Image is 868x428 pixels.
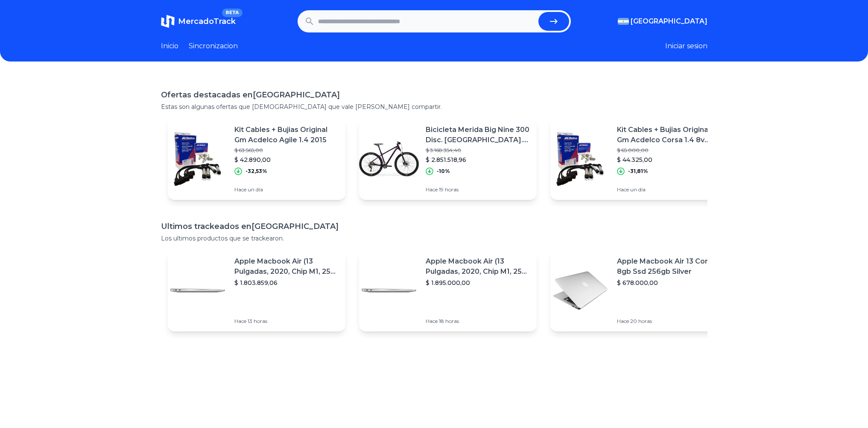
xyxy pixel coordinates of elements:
img: Featured image [359,261,419,320]
a: Featured imageBicicleta Merida Big Nine 300 Disc. [GEOGRAPHIC_DATA]. 20v Dark Purple$ 3.168.354,4... [359,118,537,200]
p: Hace 18 horas [426,318,530,325]
p: $ 2.851.518,96 [426,155,530,164]
p: Bicicleta Merida Big Nine 300 Disc. [GEOGRAPHIC_DATA]. 20v Dark Purple [426,125,530,145]
span: BETA [222,9,242,17]
p: Hace un día [617,186,721,193]
button: Iniciar sesion [665,41,707,51]
p: Hace 20 horas [617,318,721,325]
a: MercadoTrackBETA [161,15,236,28]
p: $ 65.000,00 [617,147,721,154]
p: Apple Macbook Air (13 Pulgadas, 2020, Chip M1, 256 Gb De Ssd, 8 Gb De Ram) - Plata [234,256,339,277]
a: Inicio [161,41,178,51]
p: Apple Macbook Air 13 Core I5 8gb Ssd 256gb Silver [617,256,721,277]
a: Featured imageApple Macbook Air 13 Core I5 8gb Ssd 256gb Silver$ 678.000,00Hace 20 horas [550,249,728,331]
p: -31,81% [628,168,648,175]
p: Los ultimos productos que se trackearon. [161,234,707,243]
span: [GEOGRAPHIC_DATA] [631,16,707,26]
a: Featured imageApple Macbook Air (13 Pulgadas, 2020, Chip M1, 256 Gb De Ssd, 8 Gb De Ram) - Plata$... [168,249,345,331]
img: Argentina [618,18,629,25]
span: MercadoTrack [178,17,236,26]
p: $ 42.890,00 [234,155,339,164]
p: $ 678.000,00 [617,278,721,287]
h1: Ofertas destacadas en [GEOGRAPHIC_DATA] [161,89,707,101]
p: Apple Macbook Air (13 Pulgadas, 2020, Chip M1, 256 Gb De Ssd, 8 Gb De Ram) - Plata [426,256,530,277]
p: Kit Cables + Bujias Original Gm Acdelco Agile 1.4 2015 [234,125,339,145]
p: Estas son algunas ofertas que [DEMOGRAPHIC_DATA] que vale [PERSON_NAME] compartir. [161,103,707,111]
p: $ 1.895.000,00 [426,278,530,287]
a: Featured imageKit Cables + Bujias Original Gm Acdelco Corsa 1.4 8v 2009$ 65.000,00$ 44.325,00-31,... [550,118,728,200]
p: Hace 19 horas [426,186,530,193]
img: Featured image [168,261,228,320]
img: MercadoTrack [161,15,175,28]
img: Featured image [550,261,610,320]
a: Sincronizacion [189,41,238,51]
img: Featured image [168,129,228,189]
p: Hace 13 horas [234,318,339,325]
p: Hace un día [234,186,339,193]
p: -32,53% [245,168,267,175]
img: Featured image [550,129,610,189]
a: Featured imageKit Cables + Bujias Original Gm Acdelco Agile 1.4 2015$ 63.565,00$ 42.890,00-32,53%... [168,118,345,200]
h1: Ultimos trackeados en [GEOGRAPHIC_DATA] [161,220,707,232]
p: Kit Cables + Bujias Original Gm Acdelco Corsa 1.4 8v 2009 [617,125,721,145]
a: Featured imageApple Macbook Air (13 Pulgadas, 2020, Chip M1, 256 Gb De Ssd, 8 Gb De Ram) - Plata$... [359,249,537,331]
img: Featured image [359,129,419,189]
p: -10% [437,168,450,175]
button: [GEOGRAPHIC_DATA] [618,16,707,26]
p: $ 63.565,00 [234,147,339,154]
p: $ 1.803.859,06 [234,278,339,287]
p: $ 3.168.354,40 [426,147,530,154]
p: $ 44.325,00 [617,155,721,164]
